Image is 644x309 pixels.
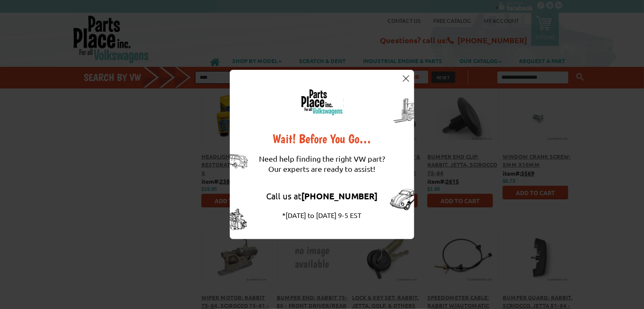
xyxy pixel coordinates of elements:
img: logo [300,89,344,116]
img: close [403,75,409,82]
div: Need help finding the right VW part? Our experts are ready to assist! [259,145,385,182]
div: Wait! Before You Go… [259,132,385,145]
strong: [PHONE_NUMBER] [302,190,378,201]
div: *[DATE] to [DATE] 9-5 EST [259,210,385,220]
a: Call us at[PHONE_NUMBER] [267,190,378,201]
